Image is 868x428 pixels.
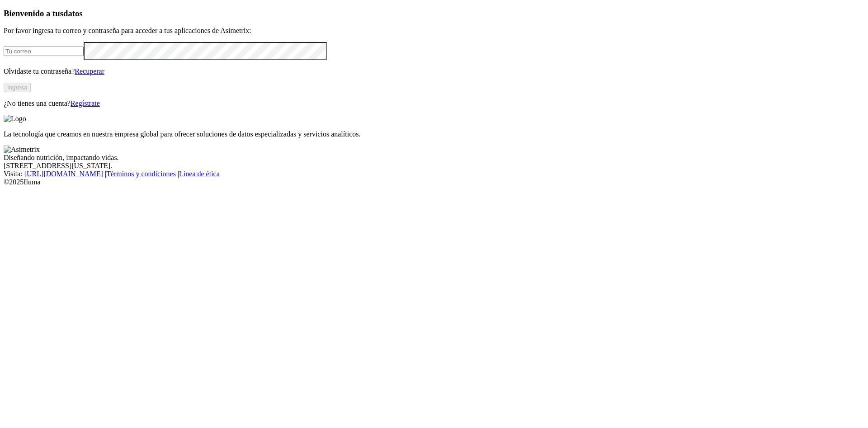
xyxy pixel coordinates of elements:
h3: Bienvenido a tus [4,9,864,19]
span: datos [63,9,83,18]
button: Ingresa [4,83,31,92]
input: Tu correo [4,47,84,56]
a: Línea de ética [179,170,220,178]
div: Visita : | | [4,170,864,178]
p: Por favor ingresa tu correo y contraseña para acceder a tus aplicaciones de Asimetrix: [4,27,864,35]
p: La tecnología que creamos en nuestra empresa global para ofrecer soluciones de datos especializad... [4,130,864,138]
p: ¿No tienes una cuenta? [4,99,864,108]
div: Diseñando nutrición, impactando vidas. [4,154,864,162]
a: [URL][DOMAIN_NAME] [24,170,103,178]
img: Logo [4,115,26,123]
div: [STREET_ADDRESS][US_STATE]. [4,162,864,170]
a: Recuperar [75,67,104,75]
a: Términos y condiciones [106,170,176,178]
div: © 2025 Iluma [4,178,864,186]
p: Olvidaste tu contraseña? [4,67,864,75]
img: Asimetrix [4,146,40,154]
a: Regístrate [71,99,100,107]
